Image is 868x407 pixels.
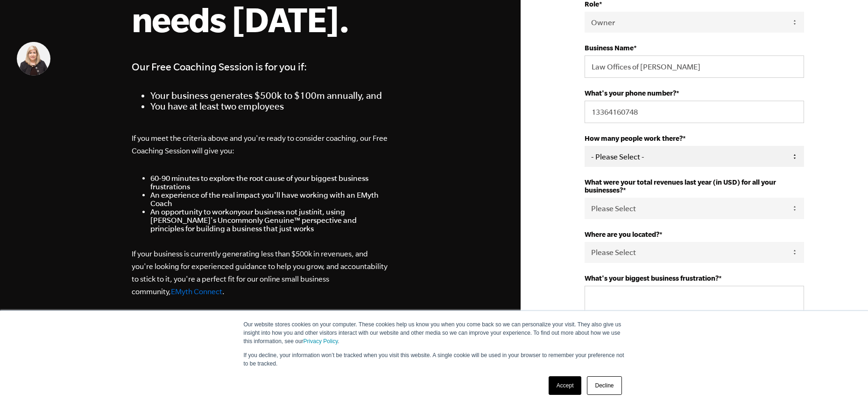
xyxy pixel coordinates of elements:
em: in [311,207,318,216]
p: If you decline, your information won’t be tracked when you visit this website. A single cookie wi... [244,351,625,368]
strong: What's your biggest business frustration? [585,274,719,282]
li: An opportunity to work your business not just it, using [PERSON_NAME]'s Uncommonly Genuine™ persp... [150,207,389,233]
strong: What's your phone number? [585,89,676,97]
strong: What were your total revenues last year (in USD) for all your businesses? [585,178,776,194]
a: Accept [549,376,582,395]
img: Tricia Amara, EMyth Business Coach [17,42,50,76]
a: Decline [587,376,621,395]
a: Privacy Policy [303,338,338,345]
li: 60-90 minutes to explore the root cause of your biggest business frustrations [150,174,389,191]
p: If your business is currently generating less than $500k in revenues, and you're looking for expe... [132,248,389,298]
strong: Business Name [585,44,634,52]
em: on [229,207,238,216]
a: EMyth Connect [171,287,222,296]
strong: Where are you located? [585,230,659,238]
h4: Our Free Coaching Session is for you if: [132,58,389,75]
li: Your business generates $500k to $100m annually, and [150,90,389,101]
p: If you meet the criteria above and you're ready to consider coaching, our Free Coaching Session w... [132,132,389,157]
strong: How many people work there? [585,134,683,142]
p: Our website stores cookies on your computer. These cookies help us know you when you come back so... [244,320,625,345]
li: You have at least two employees [150,101,389,111]
li: An experience of the real impact you'll have working with an EMyth Coach [150,191,389,207]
